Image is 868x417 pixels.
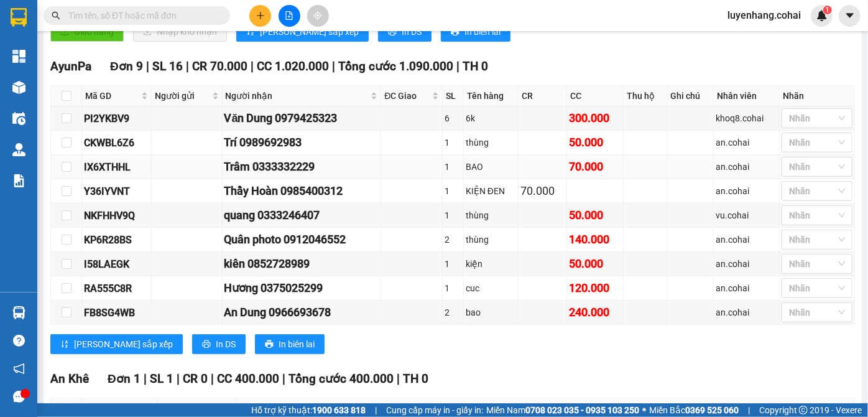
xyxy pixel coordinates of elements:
[85,401,145,415] span: Mã GD
[246,27,255,37] span: sort-ascending
[85,89,139,103] span: Mã GD
[224,110,379,127] div: Văn Dung 0979425323
[82,301,152,325] td: FB8SG4WB
[183,372,208,386] span: CR 0
[402,25,422,39] span: In DS
[716,136,777,149] div: an.cohai
[307,5,329,27] button: aim
[799,406,808,415] span: copyright
[82,179,152,204] td: Y36IYVNT
[161,401,223,415] span: Người gửi
[338,59,453,73] span: Tổng cước 1.090.000
[642,408,646,413] span: ⚪️
[146,59,149,73] span: |
[84,111,149,126] div: PI2YKBV9
[251,59,254,73] span: |
[13,335,25,347] span: question-circle
[279,5,300,27] button: file-add
[716,233,777,246] div: an.cohai
[466,184,516,198] div: KIỆN ĐEN
[466,233,516,246] div: thùng
[177,372,180,386] span: |
[60,340,69,350] span: sort-ascending
[84,159,149,175] div: IX6XTHHL
[716,306,777,319] div: an.cohai
[525,405,639,415] strong: 0708 023 035 - 0935 103 250
[464,25,501,39] span: In biên lai
[716,208,777,222] div: vu.cohai
[486,403,639,417] span: Miền Nam
[783,89,851,103] div: Nhãn
[716,281,777,295] div: an.cohai
[445,281,461,295] div: 1
[816,10,828,21] img: icon-new-feature
[716,184,777,198] div: an.cohai
[567,86,624,106] th: CC
[82,106,152,131] td: PI2YKBV9
[84,232,149,248] div: KP6R28BS
[376,401,428,415] span: ĐC Giao
[12,50,25,63] img: dashboard-icon
[441,22,510,42] button: printerIn biên lai
[11,8,27,27] img: logo-vxr
[569,304,621,321] div: 240.000
[386,403,483,417] span: Cung cấp máy in - giấy in:
[192,59,247,73] span: CR 70.000
[186,59,189,73] span: |
[224,231,379,248] div: Quân photo 0912046552
[155,89,209,103] span: Người gửi
[144,372,147,386] span: |
[217,372,279,386] span: CC 400.000
[624,86,668,106] th: Thu hộ
[714,86,780,106] th: Nhân viên
[224,158,379,176] div: Trâm 0333332229
[84,256,149,272] div: I58LAEGK
[82,131,152,155] td: CKWBL6Z6
[466,306,516,319] div: bao
[255,334,325,354] button: printerIn biên lai
[84,184,149,199] div: Y36IYVNT
[748,403,750,417] span: |
[445,257,461,271] div: 1
[569,231,621,248] div: 140.000
[12,81,25,94] img: warehouse-icon
[569,279,621,297] div: 120.000
[84,281,149,296] div: RA555C8R
[783,401,851,415] div: Nhãn
[313,11,322,20] span: aim
[378,22,432,42] button: printerIn DS
[82,155,152,179] td: IX6XTHHL
[445,160,461,174] div: 1
[839,5,861,27] button: caret-down
[445,111,461,125] div: 6
[466,281,516,295] div: cuc
[289,372,394,386] span: Tổng cước 400.000
[716,111,777,125] div: khoq8.cohai
[82,204,152,228] td: NKFHHV9Q
[192,334,246,354] button: printerIn DS
[466,111,516,125] div: 6k
[844,10,856,21] span: caret-down
[108,372,141,386] span: Đơn 1
[133,22,227,42] button: downloadNhập kho nhận
[718,7,811,23] span: luyenhang.cohai
[152,59,183,73] span: SL 16
[224,304,379,321] div: An Dung 0966693678
[716,160,777,174] div: an.cohai
[519,86,567,106] th: CR
[12,306,25,319] img: warehouse-icon
[569,110,621,127] div: 300.000
[282,372,285,386] span: |
[384,89,429,103] span: ĐC Giao
[279,337,315,351] span: In biên lai
[445,233,461,246] div: 2
[823,6,832,14] sup: 1
[569,134,621,151] div: 50.000
[236,22,369,42] button: sort-ascending[PERSON_NAME] sắp xếp
[388,27,397,37] span: printer
[312,405,366,415] strong: 1900 633 818
[397,372,400,386] span: |
[84,208,149,223] div: NKFHHV9Q
[445,208,461,222] div: 1
[50,372,89,386] span: An Khê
